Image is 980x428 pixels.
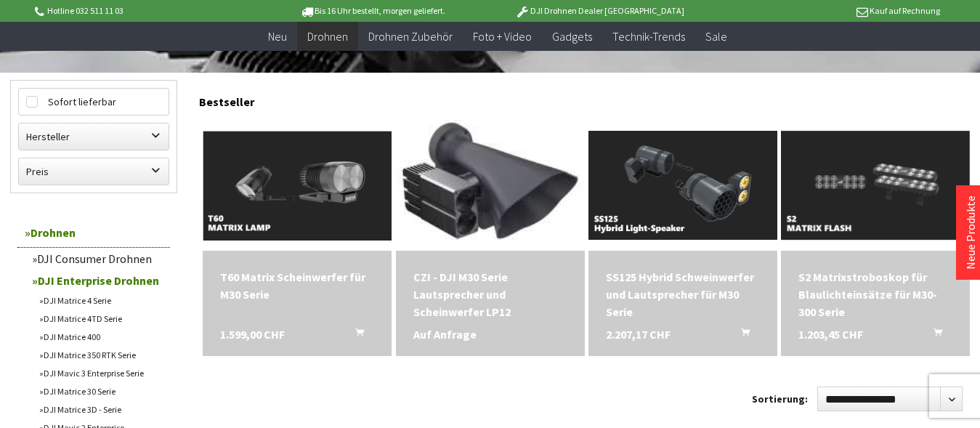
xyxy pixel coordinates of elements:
a: Neue Produkte [963,195,978,270]
img: SS125 Hybrid Schweinwerfer und Lautsprecher für M30 Serie [588,131,777,241]
p: DJI Drohnen Dealer [GEOGRAPHIC_DATA] [486,2,713,20]
span: Gadgets [552,29,592,44]
div: T60 Matrix Scheinwerfer für M30 Serie [220,268,374,303]
span: Drohnen [307,29,348,44]
label: Sofort lieferbar [19,89,169,115]
img: T60 Matrix Scheinwerfer für M30 Serie [203,130,392,241]
label: Hersteller [19,124,169,150]
a: DJI Consumer Drohnen [25,248,170,270]
label: Sortierung: [752,387,808,411]
a: DJI Matrice 4 Serie [32,291,170,310]
a: Neu [258,22,297,52]
span: Foto + Video [473,29,532,44]
a: Technik-Trends [602,22,695,52]
a: Foto + Video [463,22,542,52]
a: DJI Matrice 350 RTK Serie [32,346,170,364]
div: Bestseller [199,80,970,116]
span: Auf Anfrage [413,326,477,343]
button: In den Warenkorb [916,326,951,344]
div: S2 Matrixstroboskop für Blaulichteinsätze für M30-300 Serie [798,268,952,320]
a: DJI Matrice 30 Serie [32,382,170,400]
a: DJI Matrice 4TD Serie [32,310,170,328]
span: Drohnen Zubehör [368,29,453,44]
img: CZI - DJI M30 Serie Lautsprecher und Scheinwerfer LP12 [363,94,617,277]
p: Kauf auf Rechnung [713,2,940,20]
span: 2.207,17 CHF [606,326,671,343]
p: Hotline 032 511 11 03 [33,2,259,20]
span: 1.599,00 CHF [220,326,285,343]
a: DJI Matrice 400 [32,328,170,346]
img: S2 Matrixstroboskop für Blaulichteinsätze für M30-300 Serie [781,131,970,241]
div: CZI - DJI M30 Serie Lautsprecher und Scheinwerfer LP12 [413,268,567,320]
span: Sale [705,29,727,44]
a: SS125 Hybrid Schweinwerfer und Lautsprecher für M30 Serie 2.207,17 CHF In den Warenkorb [606,268,760,320]
a: Gadgets [542,22,602,52]
a: T60 Matrix Scheinwerfer für M30 Serie 1.599,00 CHF In den Warenkorb [220,268,374,303]
a: DJI Matrice 3D - Serie [32,400,170,419]
button: In den Warenkorb [724,326,758,344]
a: Drohnen [297,22,358,52]
a: S2 Matrixstroboskop für Blaulichteinsätze für M30-300 Serie 1.203,45 CHF In den Warenkorb [798,268,952,320]
button: In den Warenkorb [338,326,373,344]
a: Sale [695,22,737,52]
a: DJI Mavic 3 Enterprise Serie [32,364,170,382]
a: DJI Enterprise Drohnen [25,270,170,291]
p: Bis 16 Uhr bestellt, morgen geliefert. [259,2,486,20]
div: SS125 Hybrid Schweinwerfer und Lautsprecher für M30 Serie [606,268,760,320]
a: Drohnen [17,218,170,248]
span: Technik-Trends [612,29,685,44]
label: Preis [19,158,169,185]
a: Drohnen Zubehör [358,22,463,52]
span: Neu [268,29,287,44]
a: CZI - DJI M30 Serie Lautsprecher und Scheinwerfer LP12 Auf Anfrage [413,268,567,320]
span: 1.203,45 CHF [798,326,863,343]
